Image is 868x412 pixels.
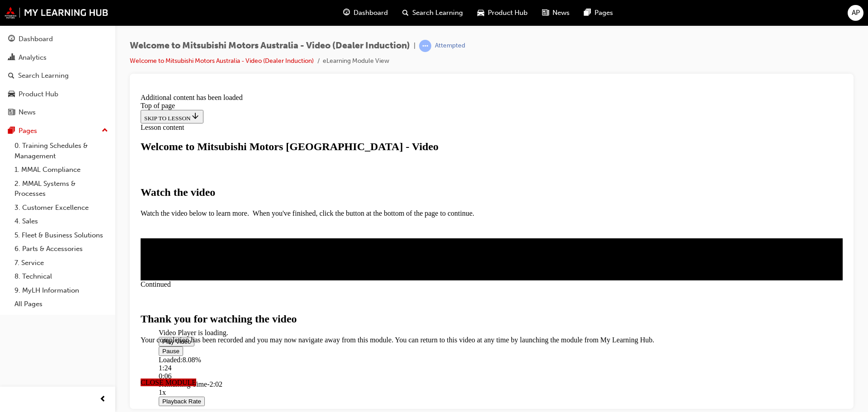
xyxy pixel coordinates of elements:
a: Dashboard [4,31,112,47]
span: chart-icon [8,54,15,62]
a: News [4,104,112,121]
div: News [19,107,36,118]
button: Pages [4,123,112,139]
div: Pages [19,126,37,136]
img: mmal [5,7,108,19]
span: news-icon [8,109,15,117]
button: Playback Rate [22,307,68,316]
div: Dashboard [19,34,53,44]
button: AP [848,5,863,21]
a: 6. Parts & Accessories [11,242,112,256]
strong: Watch the video [4,96,78,108]
a: guage-iconDashboard [336,4,395,22]
a: 3. Customer Excellence [11,201,112,215]
p: Your completion has been recorded and you may now navigate away from this module. You can return ... [4,246,706,254]
a: 5. Fleet & Business Solutions [11,228,112,242]
a: 4. Sales [11,214,112,228]
span: prev-icon [99,394,106,405]
a: 1. MMAL Compliance [11,163,112,177]
span: AP [852,8,860,18]
span: car-icon [8,90,15,99]
div: Analytics [19,52,47,63]
div: Additional content has been loaded [4,4,706,12]
a: pages-iconPages [577,4,620,22]
h1: Welcome to Mitsubishi Motors [GEOGRAPHIC_DATA] - Video [4,51,706,63]
a: 0. Training Schedules & Management [11,139,112,163]
span: News [552,8,570,18]
span: CLOSE MODULE [4,289,59,296]
a: news-iconNews [535,4,577,22]
span: Playback Rate [25,308,64,315]
button: DashboardAnalyticsSearch LearningProduct HubNews [4,29,112,123]
span: SKIP TO LESSON [7,25,63,32]
span: search-icon [8,72,14,80]
div: Top of page [4,12,706,20]
span: pages-icon [8,127,15,135]
span: search-icon [402,7,409,19]
a: Product Hub [4,86,112,103]
span: learningRecordVerb_ATTEMPT-icon [419,40,431,52]
a: 8. Technical [11,270,112,284]
span: Lesson content [4,33,47,41]
a: All Pages [11,297,112,311]
span: Welcome to Mitsubishi Motors Australia - Video (Dealer Induction) [130,41,410,51]
span: pages-icon [584,7,591,19]
li: eLearning Module View [323,56,389,66]
div: Video player [22,169,688,170]
span: car-icon [477,7,484,19]
strong: Thank you for watching the video [4,223,160,235]
a: 7. Service [11,256,112,270]
div: Product Hub [19,89,58,99]
div: Continued [4,190,706,199]
span: Dashboard [354,8,388,18]
a: Analytics [4,49,112,66]
a: search-iconSearch Learning [395,4,470,22]
a: Search Learning [4,67,112,84]
span: guage-icon [8,35,15,43]
p: Watch the video below to learn more. When you've finished, click the button at the bottom of the ... [4,119,706,128]
span: Pages [594,8,613,18]
span: | [414,41,415,51]
a: Welcome to Mitsubishi Motors Australia - Video (Dealer Induction) [130,57,314,65]
span: Product Hub [488,8,528,18]
div: Attempted [435,42,465,50]
div: Search Learning [18,71,69,81]
span: guage-icon [343,7,350,19]
a: 9. MyLH Information [11,284,112,298]
span: up-icon [102,125,108,137]
span: news-icon [542,7,549,19]
a: car-iconProduct Hub [470,4,535,22]
button: SKIP TO LESSON [4,20,66,33]
span: Search Learning [412,8,463,18]
a: 2. MMAL Systems & Processes [11,177,112,201]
